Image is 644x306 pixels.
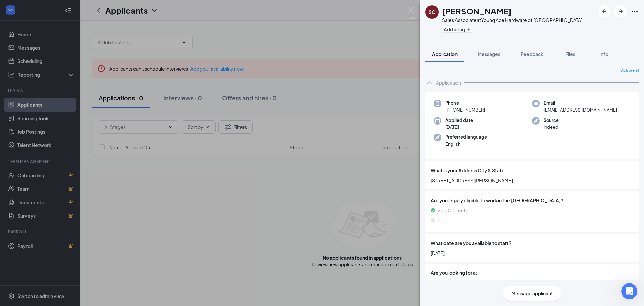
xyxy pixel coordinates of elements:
[438,279,476,287] span: Full-time Position
[432,51,458,57] span: Application
[431,177,633,184] span: [STREET_ADDRESS][PERSON_NAME]
[478,51,500,57] span: Messages
[544,117,559,124] span: Source
[620,68,639,73] span: Collapse all
[466,27,470,31] svg: Plus
[445,117,473,124] span: Applied date
[445,141,487,147] span: English
[442,17,582,24] div: Sales Associate at Young Ace Hardware of [GEOGRAPHIC_DATA]
[431,167,505,174] span: What is your Address City & State
[511,290,553,297] span: Message applicant
[445,134,487,140] span: Preferred language
[438,207,467,214] span: yes (Correct)
[521,51,543,57] span: Feedback
[431,249,633,257] span: [DATE]
[565,51,575,57] span: Files
[438,217,443,224] span: no
[445,100,485,106] span: Phone
[429,9,435,15] div: SC
[436,79,461,86] div: Application
[544,100,617,106] span: Email
[631,7,639,15] svg: Ellipses
[544,106,617,113] span: [EMAIL_ADDRESS][DOMAIN_NAME]
[425,79,433,87] svg: ChevronUp
[442,26,472,33] button: PlusAdd a tag
[544,124,559,130] span: Indeed
[598,5,610,17] button: ArrowLeftNew
[431,196,633,204] span: Are you legally eligible to work in the [GEOGRAPHIC_DATA]?
[431,239,512,247] span: What date are you available to start?
[614,5,627,17] button: ArrowRight
[616,7,625,15] svg: ArrowRight
[621,283,637,299] iframe: Intercom live chat
[600,7,608,15] svg: ArrowLeftNew
[442,5,512,17] h1: [PERSON_NAME]
[431,269,477,276] span: Are you looking for a:
[599,51,608,57] span: Info
[445,124,473,130] span: [DATE]
[445,106,485,113] span: [PHONE_NUMBER]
